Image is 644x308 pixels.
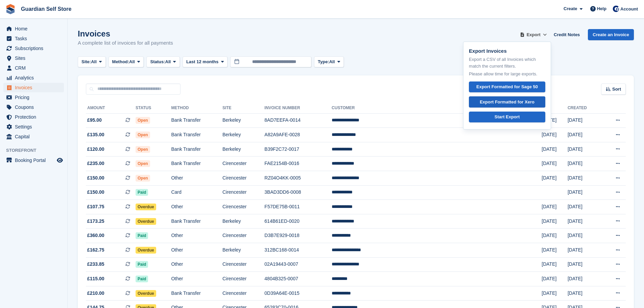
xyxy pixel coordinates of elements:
a: menu [3,122,64,132]
span: £235.00 [87,160,104,167]
td: Berkeley [222,243,264,258]
span: Open [136,117,150,124]
td: [DATE] [568,214,601,229]
td: Other [171,171,222,186]
span: Protection [15,112,55,122]
span: Overdue [136,204,156,210]
button: Type: All [314,56,344,68]
td: Cirencester [222,257,264,272]
span: £120.00 [87,146,104,153]
td: FAE2154B-0016 [264,157,332,171]
td: A82A9AFE-0028 [264,128,332,142]
p: Export a CSV of all Invoices which match the current filters. [469,56,545,69]
td: [DATE] [542,157,568,171]
span: All [129,58,135,65]
a: Preview store [56,156,64,164]
span: All [165,58,171,65]
td: [DATE] [568,113,601,128]
td: Other [171,272,222,286]
span: Paid [136,189,148,196]
td: Other [171,257,222,272]
span: Type: [318,58,329,65]
a: menu [3,34,64,43]
span: Capital [15,132,55,141]
td: 614B61ED-0020 [264,214,332,229]
td: Cirencester [222,272,264,286]
td: Bank Transfer [171,128,222,142]
a: menu [3,63,64,73]
td: [DATE] [568,229,601,243]
span: Sites [15,53,55,63]
button: Site: All [78,56,106,68]
p: Export Invoices [469,47,545,55]
td: [DATE] [542,113,568,128]
td: Bank Transfer [171,142,222,157]
td: [DATE] [542,257,568,272]
button: Status: All [146,56,180,68]
td: 02A19443-0007 [264,257,332,272]
div: Export Formatted for Sage 50 [476,84,538,90]
td: 0D39A64E-0015 [264,286,332,301]
td: Card [171,185,222,200]
td: 8AD7EEFA-0014 [264,113,332,128]
td: [DATE] [542,243,568,258]
span: £95.00 [87,117,102,124]
td: Cirencester [222,157,264,171]
span: Open [136,146,150,153]
span: Sort [612,86,621,93]
a: Create an Invoice [588,29,634,40]
td: [DATE] [542,272,568,286]
span: Overdue [136,247,156,254]
td: [DATE] [568,128,601,142]
td: Bank Transfer [171,214,222,229]
span: £173.25 [87,218,104,225]
span: £150.00 [87,174,104,182]
span: CRM [15,63,55,73]
td: [DATE] [568,171,601,186]
div: Export Formatted for Xero [480,99,534,105]
td: [DATE] [568,200,601,214]
span: Analytics [15,73,55,82]
span: Invoices [15,83,55,92]
td: [DATE] [568,272,601,286]
p: A complete list of invoices for all payments [78,39,173,47]
span: Export [527,31,541,38]
span: Open [136,160,150,167]
span: Create [564,5,577,12]
span: Status: [150,58,165,65]
td: RZ04O4KK-0005 [264,171,332,186]
span: Overdue [136,290,156,297]
p: Please allow time for large exports. [469,71,545,77]
td: Bank Transfer [171,113,222,128]
span: Overdue [136,218,156,225]
td: [DATE] [542,128,568,142]
span: Settings [15,122,55,132]
span: Last 12 months [186,58,218,65]
td: 4804B325-0007 [264,272,332,286]
td: Cirencester [222,200,264,214]
a: menu [3,24,64,33]
td: [DATE] [568,157,601,171]
span: Method: [112,58,129,65]
td: F57DE75B-0011 [264,200,332,214]
td: Berkeley [222,142,264,157]
span: £107.75 [87,203,104,210]
td: Other [171,243,222,258]
td: Cirencester [222,229,264,243]
span: Paid [136,261,148,268]
span: £162.75 [87,246,104,254]
span: All [329,58,335,65]
a: menu [3,53,64,63]
td: Cirencester [222,286,264,301]
td: Cirencester [222,171,264,186]
a: menu [3,112,64,122]
th: Site [222,103,264,114]
td: 312BC168-0014 [264,243,332,258]
th: Status [136,103,171,114]
th: Customer [332,103,542,114]
td: [DATE] [568,286,601,301]
span: Site: [81,58,91,65]
td: Other [171,200,222,214]
td: Bank Transfer [171,286,222,301]
a: menu [3,132,64,141]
